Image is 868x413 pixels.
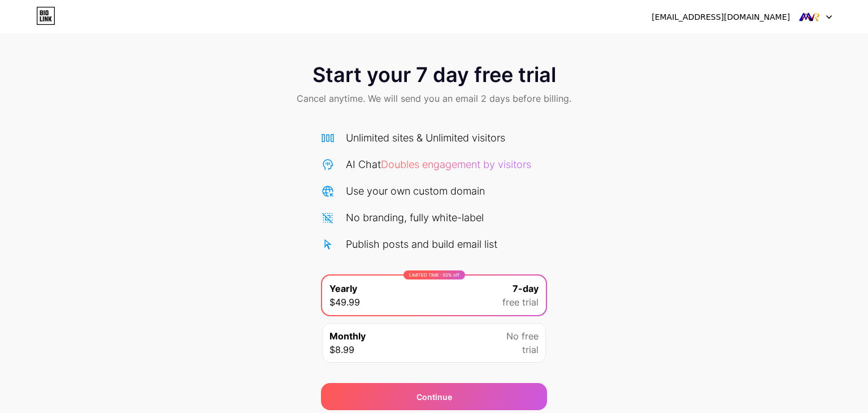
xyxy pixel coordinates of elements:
span: Doubles engagement by visitors [381,158,531,170]
span: 7-day [513,282,539,295]
span: Continue [416,391,452,403]
span: free trial [502,295,539,309]
span: Cancel anytime. We will send you an email 2 days before billing. [297,92,571,105]
div: AI Chat [346,157,531,172]
span: trial [522,343,539,356]
div: Use your own custom domain [346,183,485,199]
span: No free [506,329,539,343]
div: No branding, fully white-label [346,210,484,225]
div: [EMAIL_ADDRESS][DOMAIN_NAME] [652,11,790,23]
span: Monthly [329,329,366,343]
span: $49.99 [329,295,360,309]
img: mnrsolutions0 [798,6,820,28]
span: $8.99 [329,343,354,356]
span: Start your 7 day free trial [313,63,556,86]
div: Unlimited sites & Unlimited visitors [346,130,505,145]
div: LIMITED TIME : 50% off [403,270,465,279]
div: Publish posts and build email list [346,236,497,252]
span: Yearly [329,282,357,295]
